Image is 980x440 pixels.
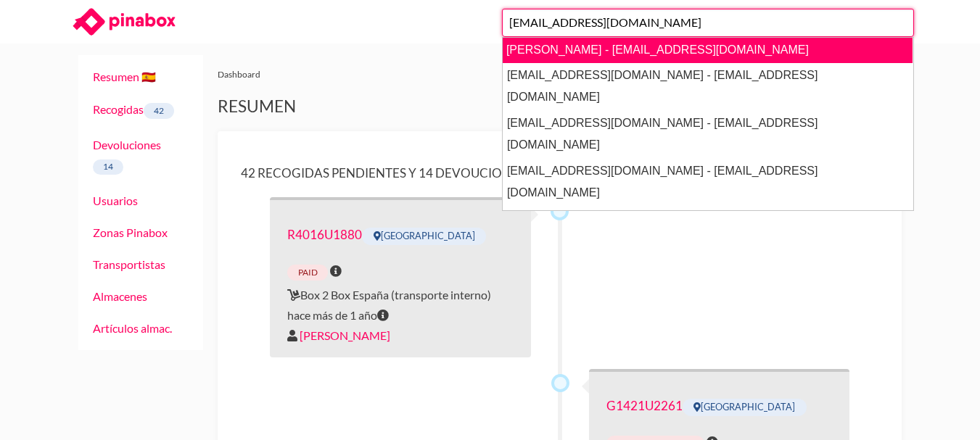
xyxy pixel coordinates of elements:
[502,9,914,37] input: Busca usuarios por nombre o email
[93,257,165,271] a: Transportistas
[606,398,683,413] a: Contacto: Maria, Teléfono: 620479471
[287,227,362,242] a: Contacto: Sara Arias Cano, Teléfono: 603834132
[218,67,902,82] div: Dashboard
[93,289,147,303] a: Almacenes
[377,305,389,325] span: miércoles - 6/03/2024 - 12:00 PM
[330,261,342,281] span: La fecha pasada y no está stored
[503,158,913,206] a: [EMAIL_ADDRESS][DOMAIN_NAME] - [EMAIL_ADDRESS][DOMAIN_NAME]
[93,194,138,207] a: Usuarios
[241,165,878,180] h4: 42 Recogidas pendientes y 14 Devouciones pendientes
[93,321,172,335] a: Artículos almac.
[503,206,913,254] a: [EMAIL_ADDRESS][DOMAIN_NAME] - [EMAIL_ADDRESS][DOMAIN_NAME]
[93,102,175,116] a: Recogidas42
[300,325,390,346] a: Usuario: Sara Arias Cano, Email: office@pablosainzvillegas.com, Contacto: Sara Arias Cano Teléfon...
[93,159,124,175] span: 14
[218,96,902,117] h2: Resumen
[503,110,913,158] a: [EMAIL_ADDRESS][DOMAIN_NAME] - [EMAIL_ADDRESS][DOMAIN_NAME]
[93,225,168,239] a: Zonas Pinabox
[502,37,913,63] a: [PERSON_NAME] - [EMAIL_ADDRESS][DOMAIN_NAME]
[683,399,807,416] span: [GEOGRAPHIC_DATA]
[144,103,175,119] span: 42
[362,228,486,245] span: [GEOGRAPHIC_DATA]
[287,265,328,281] span: paid
[270,197,531,357] div: Box 2 Box España (transporte interno) hace más de 1 año
[93,138,161,173] a: Devoluciones14
[503,62,913,110] a: [EMAIL_ADDRESS][DOMAIN_NAME] - [EMAIL_ADDRESS][DOMAIN_NAME]
[93,70,156,83] a: Resumen 🇪🇸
